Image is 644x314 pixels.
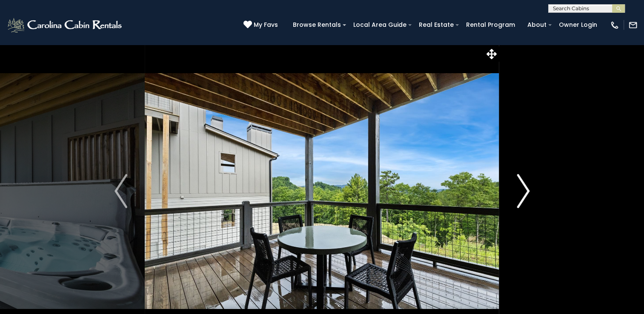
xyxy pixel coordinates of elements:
img: White-1-2.png [6,17,124,34]
a: Browse Rentals [289,18,345,31]
span: My Favs [254,20,278,29]
img: arrow [114,174,127,208]
a: Owner Login [555,18,601,31]
a: Local Area Guide [349,18,411,31]
a: My Favs [243,20,280,30]
img: mail-regular-white.png [628,20,638,30]
img: phone-regular-white.png [610,20,619,30]
img: arrow [517,174,530,208]
a: About [523,18,551,31]
a: Real Estate [415,18,458,31]
a: Rental Program [462,18,519,31]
